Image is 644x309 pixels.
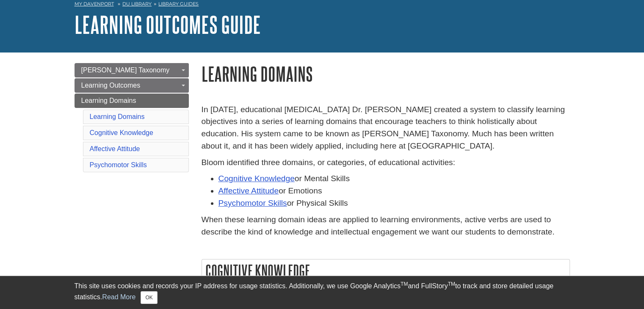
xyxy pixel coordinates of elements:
p: When these learning domain ideas are applied to learning environments, active verbs are used to d... [202,214,570,238]
a: My Davenport [75,0,114,8]
span: Learning Outcomes [81,82,141,89]
a: Library Guides [158,1,199,7]
span: Learning Domains [81,97,136,104]
p: Bloom identified three domains, or categories, of educational activities: [202,157,570,169]
a: DU Library [122,1,152,7]
a: Learning Outcomes Guide [75,11,261,38]
a: Learning Domains [75,94,189,108]
li: or Mental Skills [218,173,570,185]
a: Cognitive Knowledge [90,129,153,136]
span: [PERSON_NAME] Taxonomy [81,66,170,74]
a: Psychomotor Skills [218,199,287,207]
h1: Learning Domains [202,63,570,85]
li: or Emotions [218,185,570,197]
h2: Cognitive Knowledge [202,259,569,282]
a: Cognitive Knowledge [218,174,295,183]
a: Read More [102,293,135,301]
a: Affective Attitude [218,186,279,195]
a: [PERSON_NAME] Taxonomy [75,63,189,77]
a: Learning Domains [90,113,145,120]
sup: TM [401,281,408,287]
sup: TM [448,281,455,287]
a: Learning Outcomes [75,78,189,93]
li: or Physical Skills [218,197,570,210]
div: Guide Page Menu [75,63,189,174]
button: Close [141,291,157,304]
div: This site uses cookies and records your IP address for usage statistics. Additionally, we use Goo... [75,281,570,304]
a: Psychomotor Skills [90,161,147,168]
p: In [DATE], educational [MEDICAL_DATA] Dr. [PERSON_NAME] created a system to classify learning obj... [202,104,570,152]
a: Affective Attitude [90,145,140,152]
